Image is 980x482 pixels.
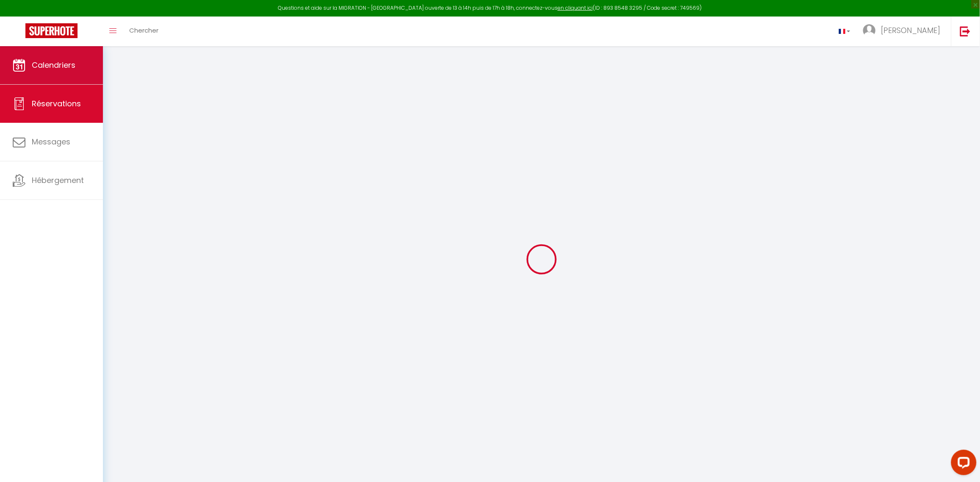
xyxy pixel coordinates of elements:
img: ... [863,24,876,37]
a: ... [PERSON_NAME] [857,17,951,46]
a: Chercher [123,17,165,46]
iframe: LiveChat chat widget [944,446,980,482]
img: Super Booking [25,23,78,38]
span: Chercher [129,26,158,35]
span: Messages [32,136,70,147]
img: logout [960,26,971,36]
span: [PERSON_NAME] [881,25,941,36]
span: Réservations [32,98,81,109]
span: Hébergement [32,175,84,186]
span: Calendriers [32,60,75,70]
a: en cliquant ici [558,4,593,11]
